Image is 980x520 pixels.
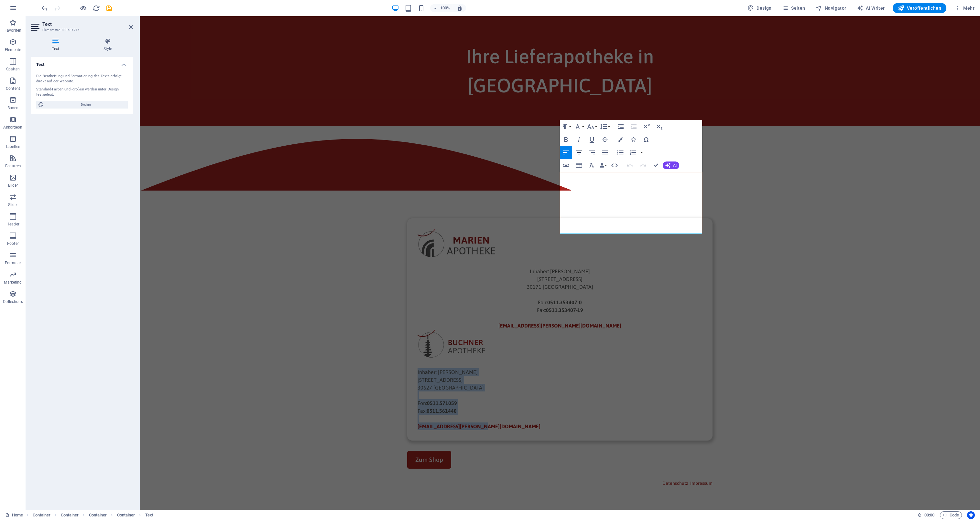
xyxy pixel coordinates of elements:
[278,383,562,391] p: Fon:
[663,161,679,169] button: AI
[586,133,598,146] button: Unterstrichen (⌘U)
[813,3,849,13] button: Navigator
[614,133,626,146] button: Farben
[779,3,808,13] button: Seiten
[608,159,621,172] button: HTML
[5,511,23,519] a: Klick, um Auswahl aufzuheben. Doppelklick öffnet Seitenverwaltung
[560,120,572,133] button: Formatierung
[745,3,774,13] div: Design (Strg+Alt+Y)
[42,27,120,33] h3: Element #ed-888434214
[145,511,153,519] span: Klick zum Auswählen. Doppelklick zum Bearbeiten
[8,202,18,207] p: Slider
[816,5,846,11] span: Navigator
[82,38,133,52] h4: Style
[650,159,662,172] button: Confirm (⌘+⏎)
[627,146,639,159] button: Nummerierte Liste
[36,74,128,84] div: Die Bearbeitung und Formatierung des Texts erfolgt direkt auf der Website.
[586,120,598,133] button: Schriftgröße
[573,133,585,146] button: Kursiv (⌘I)
[745,3,774,13] button: Design
[560,146,572,159] button: Linksbündig ausrichten
[3,299,23,304] p: Collections
[653,120,666,133] button: Tiefgestellt
[614,146,626,159] button: Unnummerierte Liste
[278,352,562,375] p: Inhaber: [PERSON_NAME] [STREET_ADDRESS] 30627 [GEOGRAPHIC_DATA]
[624,159,636,172] button: Rückgängig (⌘Z)
[287,384,317,390] strong: 0511.571059
[36,87,128,98] div: Standard-Farben und -größen werden unter Design festgelegt.
[6,67,20,72] p: Spalten
[599,120,611,133] button: Zeilenhöhe
[31,38,82,52] h4: Text
[640,133,652,146] button: Sonderzeichen
[278,407,401,413] a: [EMAIL_ADDRESS][PERSON_NAME][DOMAIN_NAME]
[41,5,48,12] i: Rückgängig: Text ändern (Strg+Z)
[8,183,18,188] p: Bilder
[278,391,562,399] p: Fax:
[893,3,946,13] button: Veröffentlichen
[457,5,463,11] i: Bei Größenänderung Zoomstufe automatisch an das gewählte Gerät anpassen.
[640,120,653,133] button: Hochgestellt
[637,159,649,172] button: Wiederholen (⌘⇧Z)
[31,57,133,68] h4: Text
[93,5,100,12] i: Seite neu laden
[586,146,598,159] button: Rechtsbündig ausrichten
[430,4,453,12] button: 100%
[943,511,959,519] span: Code
[105,5,113,12] i: Save (Ctrl+S)
[42,21,133,27] h2: Text
[599,133,611,146] button: Durchgestrichen
[4,280,22,285] p: Marketing
[615,120,627,133] button: Einzug vergrößern
[287,392,317,398] strong: 0511.561440
[952,3,977,13] button: Mehr
[929,513,930,517] span: :
[747,5,772,11] span: Design
[599,159,608,172] button: Data Bindings
[440,4,450,12] h6: 100%
[5,144,20,149] p: Tabellen
[40,4,48,12] button: undo
[33,511,153,519] nav: breadcrumb
[673,163,677,167] span: AI
[560,159,572,172] button: Link einfügen
[117,511,135,519] span: Klick zum Auswählen. Doppelklick zum Bearbeiten
[3,125,22,130] p: Akkordeon
[573,159,585,172] button: Tabelle einfügen
[924,511,934,519] span: 00 00
[5,260,21,265] p: Formular
[898,5,941,11] span: Veröffentlichen
[46,101,126,109] span: Design
[627,133,639,146] button: Icons
[36,101,128,109] button: Design
[92,4,100,12] button: reload
[7,105,18,110] p: Boxen
[5,47,21,52] p: Elemente
[967,511,975,519] button: Usercentrics
[854,3,887,13] button: AI Writer
[105,4,113,12] button: save
[560,133,572,146] button: Fett (⌘B)
[573,146,585,159] button: Zentriert ausrichten
[627,120,640,133] button: Einzug verkleinern
[586,159,598,172] button: Formatierung löschen
[6,222,19,227] p: Header
[954,5,975,11] span: Mehr
[7,241,19,246] p: Footer
[918,511,935,519] h6: Session-Zeit
[5,163,21,169] p: Features
[79,4,87,12] button: Klicke hier, um den Vorschau-Modus zu verlassen
[782,5,805,11] span: Seiten
[89,511,107,519] span: Klick zum Auswählen. Doppelklick zum Bearbeiten
[5,28,21,33] p: Favoriten
[857,5,885,11] span: AI Writer
[639,146,644,159] button: Nummerierte Liste
[940,511,962,519] button: Code
[61,511,79,519] span: Klick zum Auswählen. Doppelklick zum Bearbeiten
[573,120,585,133] button: Schriftart
[599,146,611,159] button: Blocksatz
[33,511,51,519] span: Klick zum Auswählen. Doppelklick zum Bearbeiten
[6,86,20,91] p: Content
